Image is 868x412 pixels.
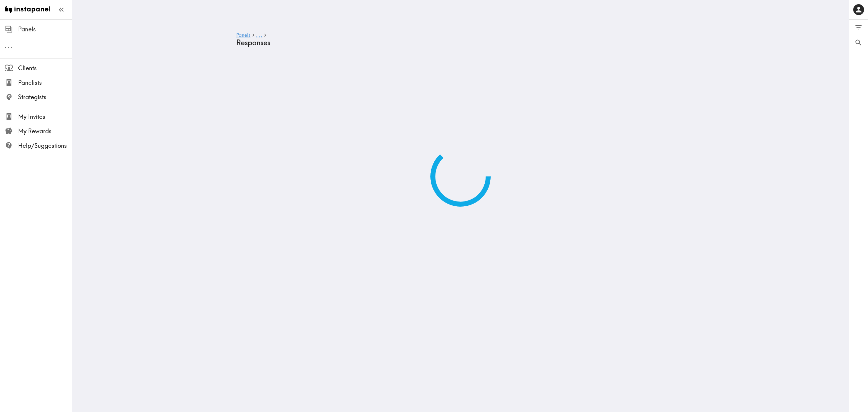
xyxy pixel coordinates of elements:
span: Filter Responses [854,23,863,31]
span: My Rewards [18,127,72,135]
span: Panels [18,25,72,33]
span: Strategists [18,93,72,101]
span: . [259,32,260,38]
button: Search [849,35,868,50]
span: . [8,42,10,50]
a: Panels [236,33,250,38]
span: Panelists [18,78,72,87]
span: Clients [18,64,72,72]
button: Filter Responses [849,20,868,35]
h4: Responses [236,38,680,47]
span: Help/Suggestions [18,141,72,150]
span: . [261,32,262,38]
span: . [256,32,257,38]
span: . [5,42,7,50]
span: . [11,42,13,50]
a: ... [256,33,262,38]
span: Search [854,39,863,47]
span: My Invites [18,113,72,121]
